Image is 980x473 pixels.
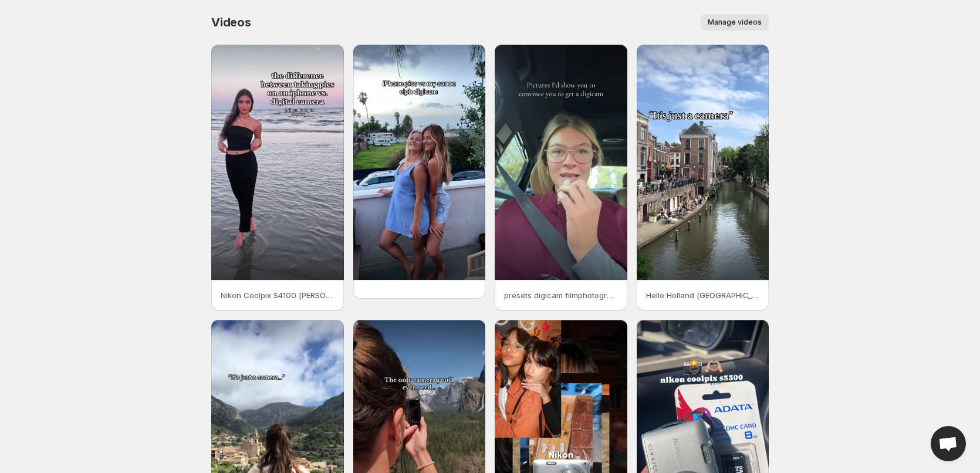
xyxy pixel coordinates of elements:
p: Hello Holland [GEOGRAPHIC_DATA] [GEOGRAPHIC_DATA] fyp traveltiktok [GEOGRAPHIC_DATA] presets digi... [646,289,760,301]
p: presets digicam filmphotography camera lightroom film digitalcamera canonelph photography videogr... [504,289,618,301]
button: Manage videos [701,14,769,31]
span: Manage videos [708,18,762,27]
p: Nikon Coolpix S4100 [PERSON_NAME] KOMPLEKT QUTUSUNDA BR KART il dni mvcuddur atdrlma dnisizdir Ni... [221,289,334,301]
a: Open chat [931,426,966,461]
span: Videos [211,15,251,29]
